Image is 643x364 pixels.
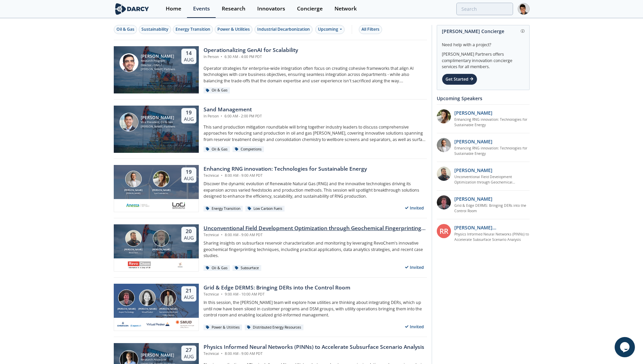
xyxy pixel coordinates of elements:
[220,173,224,178] span: •
[615,337,636,357] iframe: chat widget
[437,109,451,123] img: 737ad19b-6c50-4cdf-92c7-29f5966a019e
[184,50,194,57] div: 14
[204,87,230,93] div: Oil & Gas
[442,48,525,70] div: [PERSON_NAME] Partners offers complimentary innovation concierge services for all members.
[137,311,158,313] div: Virtual Peaker
[114,3,151,15] img: logo-wide.svg
[217,26,250,32] div: Power & Utilities
[151,189,172,192] div: [PERSON_NAME]
[454,109,492,116] p: [PERSON_NAME]
[114,165,427,212] a: Amir Akbari [PERSON_NAME] [PERSON_NAME] Nicole Neff [PERSON_NAME] Loci Controls Inc. 19 Aug Enhan...
[454,117,530,128] a: Enhancing RNG innovation: Technologies for Sustainable Energy
[139,25,171,34] button: Sustainability
[233,146,264,152] div: Completions
[521,29,525,33] img: information.svg
[119,113,138,132] img: Ron Sasaki
[114,46,427,93] a: Sami Sultan [PERSON_NAME] Research Program Director - O&G / Sustainability [PERSON_NAME] Partners...
[123,192,144,195] div: [PERSON_NAME]
[204,325,242,331] div: Power & Utilities
[204,292,350,297] div: Technical 9:00 AM - 10:00 AM PDT
[442,74,477,85] div: Get Started
[437,167,451,181] img: 2k2ez1SvSiOh3gKHmcgF
[402,204,427,212] div: Invited
[184,175,194,181] div: Aug
[184,235,194,241] div: Aug
[245,206,285,212] div: Low Carbon Fuels
[125,230,142,247] img: Bob Aylsworth
[204,351,424,357] div: Technical 8:00 AM - 9:00 AM PDT
[315,25,345,34] div: Upcoming
[116,307,137,311] div: [PERSON_NAME]
[204,300,427,318] p: In this session, the [PERSON_NAME] team will explore how utilities are thinking about integrating...
[442,37,525,48] div: Need help with a project?
[437,195,451,209] img: accc9a8e-a9c1-4d58-ae37-132228efcf55
[184,347,194,354] div: 27
[184,287,194,294] div: 21
[176,261,185,269] img: ovintiv.com.png
[141,120,175,124] div: Vice President, Oil & Gas
[204,106,262,114] div: Sand Management
[454,138,492,145] p: [PERSON_NAME]
[141,59,175,67] div: Research Program Director - O&G / Sustainability
[141,115,175,120] div: [PERSON_NAME]
[137,307,158,311] div: [PERSON_NAME]
[158,307,179,311] div: [PERSON_NAME]
[442,25,525,37] div: [PERSON_NAME] Concierge
[437,92,530,104] div: Upcoming Speakers
[334,6,357,11] div: Network
[141,26,168,32] div: Sustainability
[454,195,492,202] p: [PERSON_NAME]
[171,201,186,209] img: 2b793097-40cf-4f6d-9bc3-4321a642668f
[361,26,379,32] div: All Filters
[160,289,177,306] img: Yevgeniy Postnov
[175,320,194,328] img: Smud.org.png
[139,289,156,306] img: Brenda Chew
[204,173,367,178] div: Technical 8:00 AM - 9:00 AM PDT
[204,114,262,119] div: In Person 6:00 AM - 2:00 PM PDT
[257,6,285,11] div: Innovators
[454,232,530,243] a: Physics Informed Neural Networks (PINNs) to Accelerate Subsurface Scenario Analysis
[173,25,213,34] button: Energy Transition
[204,54,298,60] div: In Person 6:30 AM - 4:00 PM PDT
[146,320,170,328] img: virtual-peaker.com.png
[114,106,427,153] a: Ron Sasaki [PERSON_NAME] Vice President, Oil & Gas [PERSON_NAME] Partners 19 Aug Sand Management ...
[220,292,224,297] span: •
[141,353,175,358] div: [PERSON_NAME]
[153,230,169,247] img: John Sinclair
[204,265,230,271] div: Oil & Gas
[123,248,144,252] div: [PERSON_NAME]
[184,116,194,122] div: Aug
[114,224,427,272] a: Bob Aylsworth [PERSON_NAME] RevoChem John Sinclair [PERSON_NAME] Ovintiv 20 Aug Unconventional Fi...
[184,354,194,360] div: Aug
[151,251,172,254] div: Ovintiv
[454,167,492,174] p: [PERSON_NAME]
[151,248,172,252] div: [PERSON_NAME]
[437,138,451,152] img: 1fdb2308-3d70-46db-bc64-f6eabefcce4d
[437,224,451,238] div: RR
[204,165,367,173] div: Enhancing RNG innovation: Technologies for Sustainable Energy
[204,46,298,54] div: Operationalizing GenAI for Scalability
[454,203,530,214] a: Grid & Edge DERMS: Bringing DERs into the Control Room
[402,263,427,272] div: Invited
[359,25,382,34] button: All Filters
[204,124,427,143] p: This sand production mitigation roundtable will bring together industry leaders to discuss compre...
[204,224,427,232] div: Unconventional Field Development Optimization through Geochemical Fingerprinting Technology
[245,325,304,331] div: Distributed Energy Resources
[114,284,427,331] a: Jonathan Curtis [PERSON_NAME] Aspen Technology Brenda Chew [PERSON_NAME] Virtual Peaker Yevgeniy ...
[220,232,224,237] span: •
[114,25,137,34] button: Oil & Gas
[257,26,310,32] div: Industrial Decarbonization
[193,6,210,11] div: Events
[166,6,181,11] div: Home
[204,65,427,84] p: Operator strategies for enterprise-wide integration often focus on creating cohesive frameworks t...
[204,146,230,152] div: Oil & Gas
[125,171,142,187] img: Amir Akbari
[215,25,252,34] button: Power & Utilities
[141,54,175,59] div: [PERSON_NAME]
[116,26,134,32] div: Oil & Gas
[456,3,513,15] input: Advanced Search
[117,320,141,328] img: cb84fb6c-3603-43a1-87e3-48fd23fb317a
[119,53,138,72] img: Sami Sultan
[254,25,313,34] button: Industrial Decarbonization
[220,351,224,356] span: •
